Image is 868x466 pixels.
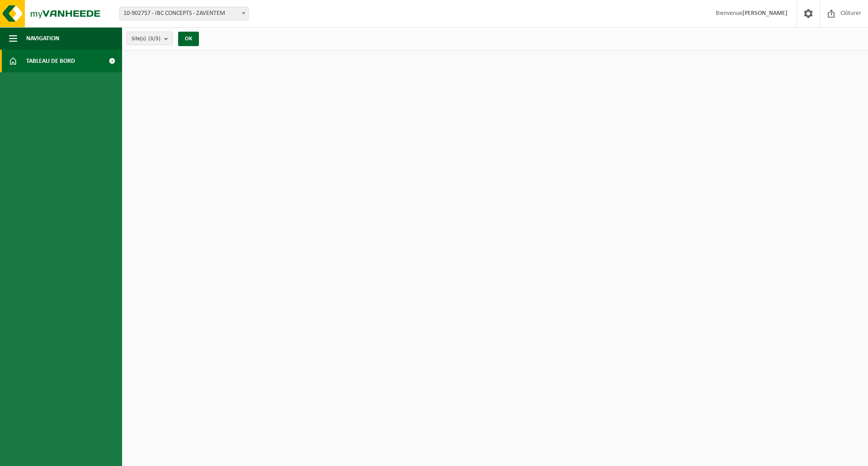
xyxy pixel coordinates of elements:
count: (3/3) [148,36,160,42]
button: OK [178,32,199,46]
button: Site(s)(3/3) [127,32,173,45]
span: Site(s) [132,32,160,46]
span: Tableau de bord [26,50,75,72]
span: 10-902757 - IBC CONCEPTS - ZAVENTEM [119,7,249,20]
strong: [PERSON_NAME] [742,10,788,17]
span: 10-902757 - IBC CONCEPTS - ZAVENTEM [120,7,248,20]
span: Navigation [26,27,59,50]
